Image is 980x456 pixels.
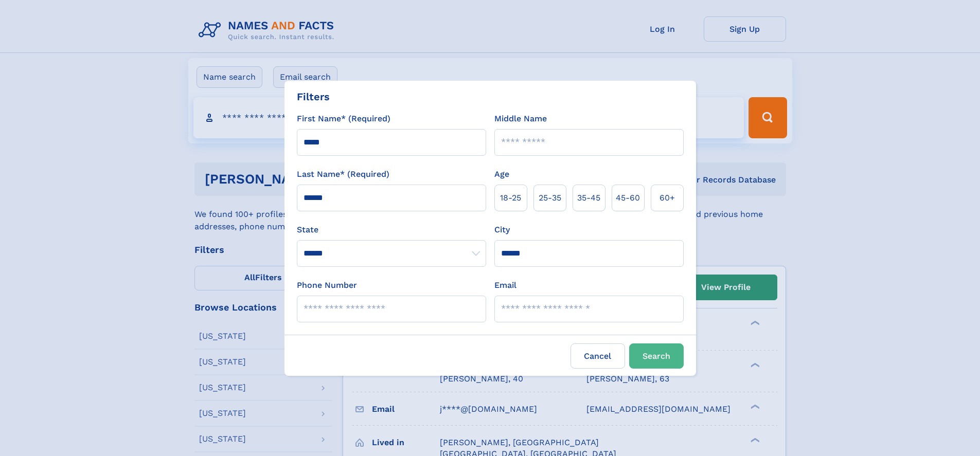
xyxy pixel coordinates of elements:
label: Age [494,168,509,180]
label: Cancel [571,343,625,369]
label: Email [494,279,516,291]
label: Phone Number [297,279,357,291]
label: Last Name* (Required) [297,168,389,180]
span: 45‑60 [616,192,640,204]
span: 60+ [660,192,675,204]
span: 25‑35 [539,192,561,204]
label: State [297,224,486,236]
label: Middle Name [494,113,547,125]
span: 18‑25 [500,192,521,204]
label: City [494,224,510,236]
span: 35‑45 [577,192,600,204]
div: Filters [297,89,330,104]
button: Search [629,343,684,369]
label: First Name* (Required) [297,113,390,125]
